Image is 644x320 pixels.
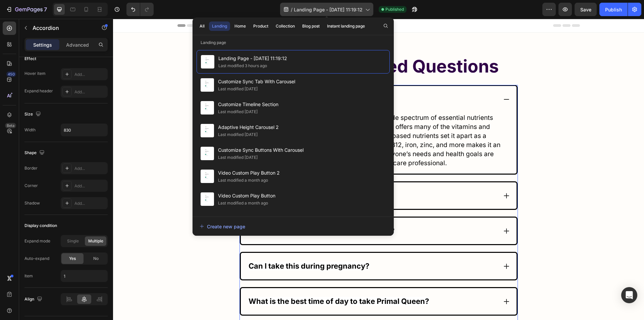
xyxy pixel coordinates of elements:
[136,208,281,216] strong: Has Primal Queen been clinically tested?
[580,7,591,12] span: Save
[74,89,106,95] div: Add...
[327,23,365,29] div: Instant landing page
[24,148,46,157] div: Shape
[24,165,38,171] div: Border
[93,256,99,262] span: No
[69,256,76,262] span: Yes
[231,21,249,31] button: Home
[146,37,386,58] strong: Frequently Asked Questions
[218,123,279,131] span: Adaptive Height Carousel 2
[135,57,157,63] div: Accordion
[250,21,271,31] button: Product
[212,23,227,29] div: Landing
[136,243,256,252] strong: Can I take this during pregnancy?
[218,177,268,184] div: Last modified a month ago
[24,183,38,189] div: Corner
[134,94,397,149] p: Primal Queen is uniquely crafted to provide a wide spectrum of essential nutrients specifically t...
[621,287,637,303] div: Open Intercom Messenger
[24,88,53,94] div: Expand header
[291,6,292,13] span: /
[209,21,230,31] button: Landing
[218,78,295,86] span: Customize Sync Tab With Carousel
[218,100,278,108] span: Customize Timeline Section
[599,3,628,16] button: Publish
[197,21,208,31] button: All
[74,72,106,78] div: Add...
[136,172,232,181] strong: Is this 3rd party lab tested?
[6,72,16,77] div: 450
[253,23,268,29] div: Product
[302,23,320,29] div: Blog post
[61,124,107,136] input: Auto
[218,146,304,154] span: Customize Sync Buttons With Carousel
[24,200,40,206] div: Shadow
[575,3,597,16] button: Save
[199,220,387,233] button: Create new page
[74,183,106,189] div: Add...
[44,5,47,13] p: 7
[24,110,42,119] div: Size
[218,192,275,200] span: Video Custom Play Button
[74,166,106,172] div: Add...
[24,223,57,229] div: Display condition
[66,41,89,48] p: Advanced
[3,3,50,16] button: 7
[218,54,287,62] span: Landing Page - [DATE] 11:19:12
[294,6,363,13] span: Landing Page - [DATE] 11:19:12
[24,273,33,279] div: Item
[193,39,394,46] p: Landing page
[299,21,323,31] button: Blog post
[273,21,298,31] button: Collection
[136,278,316,287] strong: What is the best time of day to take Primal Queen?
[24,295,44,304] div: Align
[218,86,258,92] div: Last modified [DATE]
[218,108,258,115] div: Last modified [DATE]
[5,123,16,128] div: Beta
[218,154,258,161] div: Last modified [DATE]
[136,76,268,85] strong: Does this replace my multi-vitamins?
[385,6,404,12] span: Published
[218,169,280,177] span: Video Custom Play Button 2
[24,256,49,262] div: Auto-expand
[33,41,52,48] p: Settings
[234,23,246,29] div: Home
[113,19,644,320] iframe: To enrich screen reader interactions, please activate Accessibility in Grammarly extension settings
[200,223,245,230] div: Create new page
[218,200,268,207] div: Last modified a month ago
[218,62,267,69] div: Last modified 3 hours ago
[324,21,368,31] button: Instant landing page
[218,131,258,138] div: Last modified [DATE]
[24,71,46,77] div: Hover item
[33,24,90,32] p: Accordion
[74,200,106,207] div: Add...
[126,3,154,16] div: Undo/Redo
[276,23,295,29] div: Collection
[24,238,50,244] div: Expand mode
[200,23,205,29] div: All
[24,127,36,133] div: Width
[88,238,103,244] span: Multiple
[24,56,36,62] div: Effect
[67,238,79,244] span: Single
[605,6,622,13] div: Publish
